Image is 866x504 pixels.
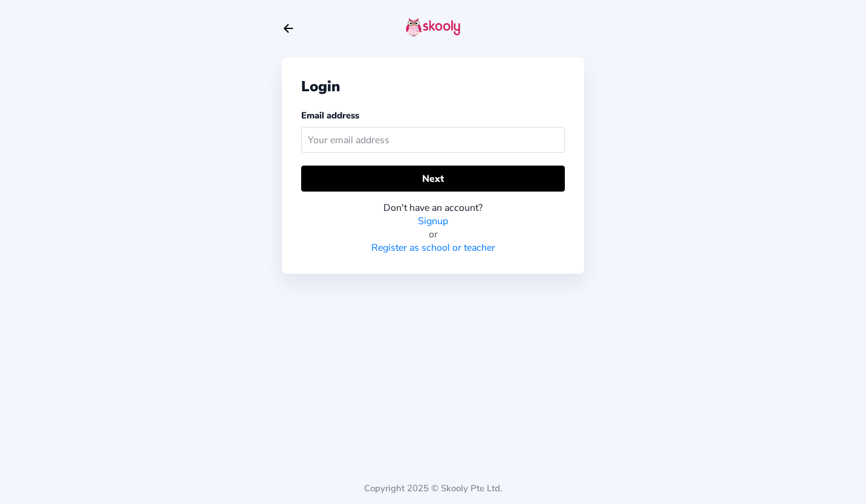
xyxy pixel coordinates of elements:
[301,109,359,121] label: Email address
[301,77,565,96] div: Login
[406,18,460,37] img: skooly-logo.png
[301,201,565,215] div: Don't have an account?
[301,228,565,241] div: or
[301,127,565,153] input: Your email address
[371,241,495,254] a: Register as school or teacher
[301,166,565,192] button: Next
[418,215,448,228] a: Signup
[282,22,295,35] button: arrow back outline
